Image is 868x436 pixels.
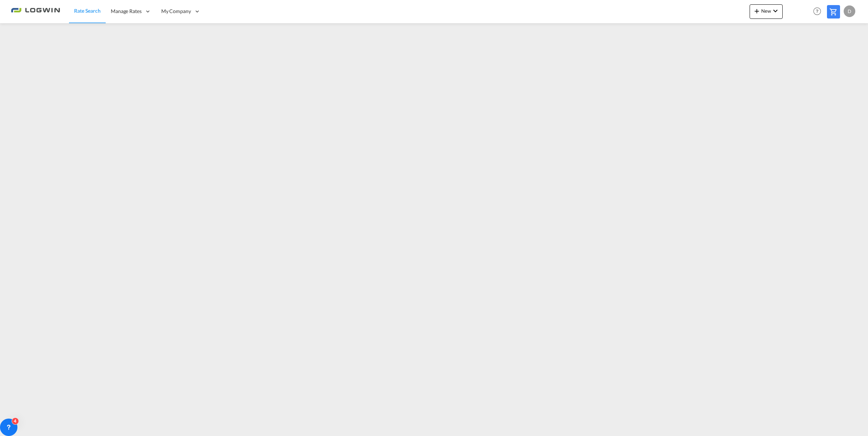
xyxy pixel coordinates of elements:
[111,8,142,15] span: Manage Rates
[771,7,780,15] md-icon: icon-chevron-down
[811,5,827,18] div: Help
[74,8,101,14] span: Rate Search
[844,5,855,17] div: D
[11,3,60,20] img: 2761ae10d95411efa20a1f5e0282d2d7.png
[161,8,191,15] span: My Company
[811,5,823,17] span: Help
[753,8,780,14] span: New
[750,4,783,19] button: icon-plus 400-fgNewicon-chevron-down
[753,7,761,15] md-icon: icon-plus 400-fg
